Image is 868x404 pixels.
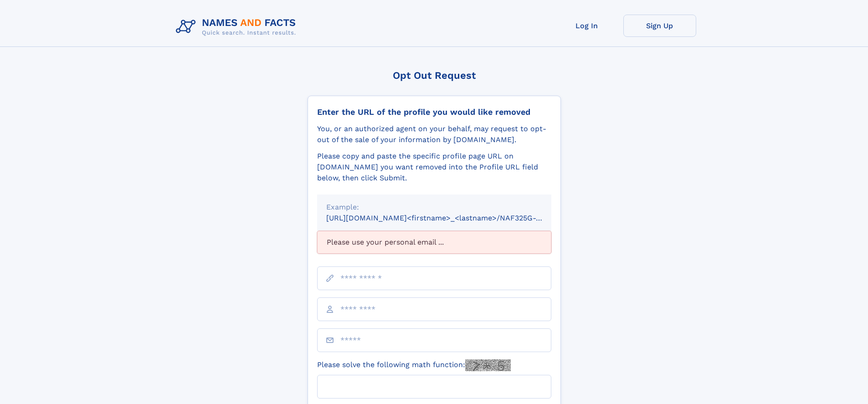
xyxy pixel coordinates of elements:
div: Opt Out Request [308,70,561,81]
div: Enter the URL of the profile you would like removed [317,107,551,117]
a: Sign Up [623,15,696,37]
label: Please solve the following math function: [317,359,511,371]
div: Please use your personal email ... [317,231,551,254]
img: Logo Names and Facts [172,15,303,39]
div: Please copy and paste the specific profile page URL on [DOMAIN_NAME] you want removed into the Pr... [317,151,551,184]
div: You, or an authorized agent on your behalf, may request to opt-out of the sale of your informatio... [317,123,551,145]
small: [URL][DOMAIN_NAME]<firstname>_<lastname>/NAF325G-xxxxxxxx [326,214,569,222]
a: Log In [550,15,623,37]
div: Example: [326,202,542,213]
